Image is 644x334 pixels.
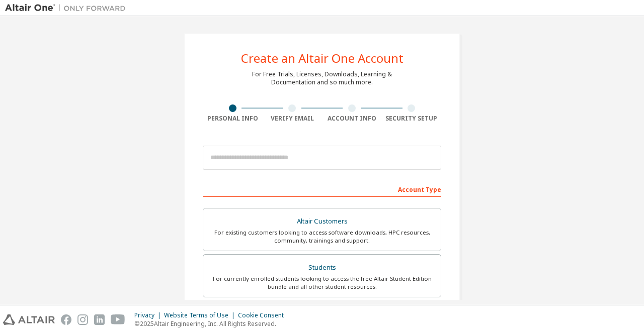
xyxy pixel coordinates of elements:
[111,314,125,325] img: youtube.svg
[61,314,71,325] img: facebook.svg
[263,115,323,123] div: Verify Email
[134,311,164,319] div: Privacy
[77,314,88,325] img: instagram.svg
[209,214,435,229] div: Altair Customers
[94,314,105,325] img: linkedin.svg
[209,275,435,291] div: For currently enrolled students looking to access the free Altair Student Edition bundle and all ...
[164,311,238,319] div: Website Terms of Use
[322,115,382,123] div: Account Info
[134,319,290,328] p: © 2025 Altair Engineering, Inc. All Rights Reserved.
[203,181,441,197] div: Account Type
[209,229,435,245] div: For existing customers looking to access software downloads, HPC resources, community, trainings ...
[5,3,131,13] img: Altair One
[203,115,263,123] div: Personal Info
[3,314,55,325] img: altair_logo.svg
[209,261,435,275] div: Students
[252,70,392,86] div: For Free Trials, Licenses, Downloads, Learning & Documentation and so much more.
[238,311,290,319] div: Cookie Consent
[241,52,404,64] div: Create an Altair One Account
[382,115,442,123] div: Security Setup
